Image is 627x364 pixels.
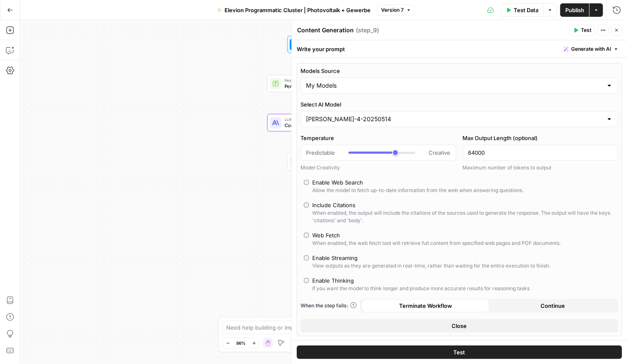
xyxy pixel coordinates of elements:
[304,203,309,208] input: Include CitationsWhen enabled, the output will include the citations of the sources used to gener...
[468,148,613,157] input: Auto-Max
[312,187,523,194] div: Allow the model to fetch up-to-date information from the web when answering questions.
[312,231,340,239] div: Web Fetch
[501,3,543,17] button: Test Data
[292,40,627,57] div: Write your prompt
[285,78,360,83] span: Perplexity Deep Research
[489,299,617,312] button: Continue
[304,255,309,260] input: Enable StreamingView outputs as they are generated in real-time, rather than waiting for the enti...
[463,134,619,142] label: Max Output Length (optional)
[304,233,309,238] input: Web FetchWhen enabled, the web fetch tool will retrieve full content from specified web pages and...
[300,67,618,75] label: Models Source
[312,209,615,224] div: When enabled, the output will include the citations of the sources used to generate the response....
[312,285,530,292] div: If you want the model to think longer and produce more accurate results for reasoning tasks
[236,340,246,346] span: 86%
[300,100,618,109] label: Select AI Model
[541,302,565,310] span: Continue
[463,164,619,172] div: Maximum number of tokens to output
[356,26,379,34] span: ( step_9 )
[312,254,358,262] div: Enable Streaming
[312,239,561,247] div: When enabled, the web fetch tool will retrieve full content from specified web pages and PDF docu...
[399,302,452,310] span: Terminate Workflow
[267,75,380,92] div: Perplexity Deep ResearchPerplexity Deep ResearchStep 2
[285,83,360,90] span: Perplexity Deep Research
[285,122,360,129] span: Content Generation
[454,348,465,356] span: Test
[300,302,357,309] a: When the step fails:
[300,134,456,142] label: Temperature
[297,26,354,34] textarea: Content Generation
[429,148,451,157] span: Creative
[304,278,309,283] input: Enable ThinkingIf you want the model to think longer and produce more accurate results for reason...
[267,153,380,170] div: Multiple OutputsFormat JSONStep 10
[381,6,404,14] span: Version 7
[285,117,360,122] span: LLM · [PERSON_NAME] 4
[306,115,603,123] input: claude-sonnet-4-20250514
[452,322,467,330] span: Close
[225,6,371,14] span: Elevion Programmatic Cluster | Photovoltaik + Gewerbe
[267,114,380,131] div: LLM · [PERSON_NAME] 4Content GenerationStep 9
[581,26,591,34] span: Test
[306,81,603,90] input: My Models
[297,346,622,359] button: Test
[312,201,355,209] div: Include Citations
[312,178,363,187] div: Enable Web Search
[570,25,595,36] button: Test
[212,3,376,17] button: Elevion Programmatic Cluster | Photovoltaik + Gewerbe
[312,276,354,285] div: Enable Thinking
[300,164,456,172] div: Model Creativity
[560,3,589,17] button: Publish
[560,44,622,55] button: Generate with AI
[306,148,335,157] span: Predictable
[267,36,380,53] div: WorkflowInput SettingsInputs
[571,45,611,53] span: Generate with AI
[565,6,584,14] span: Publish
[312,262,550,270] div: View outputs as they are generated in real-time, rather than waiting for the entire execution to ...
[514,6,538,14] span: Test Data
[300,319,618,333] button: Close
[304,180,309,185] input: Enable Web SearchAllow the model to fetch up-to-date information from the web when answering ques...
[377,5,415,16] button: Version 7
